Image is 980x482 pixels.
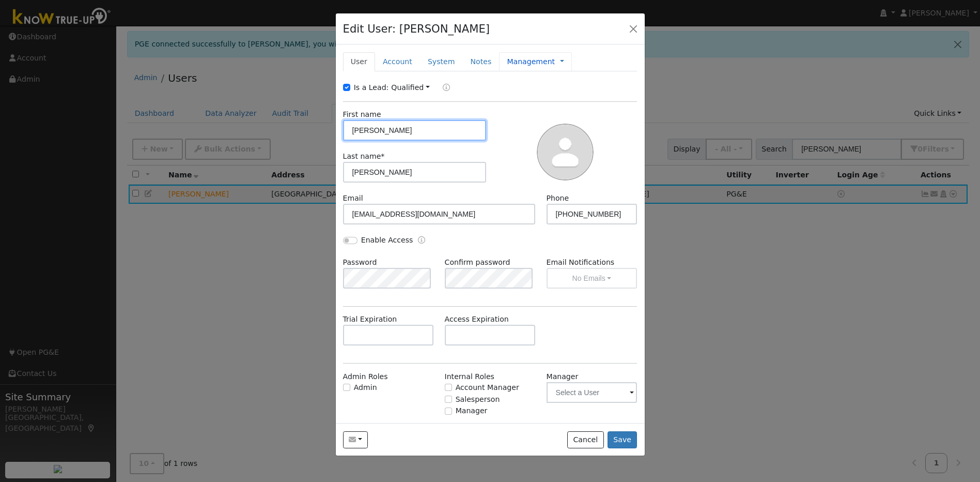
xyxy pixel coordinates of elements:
label: Internal Roles [445,371,494,382]
a: System [420,52,463,71]
label: Email Notifications [547,257,637,268]
a: Management [507,56,555,67]
label: Email [343,193,363,204]
button: discogirl76@msn.com [343,431,368,449]
label: Manager [456,405,488,416]
h4: Edit User: [PERSON_NAME] [343,21,490,37]
a: Qualified [391,83,430,92]
label: Phone [547,193,569,204]
label: Account Manager [456,382,519,393]
label: Access Expiration [445,314,509,325]
input: Account Manager [445,384,452,391]
input: Select a User [547,382,637,403]
span: Required [381,152,384,160]
label: Password [343,257,377,268]
label: Is a Lead: [354,82,389,93]
label: First name [343,109,381,120]
label: Manager [547,371,579,382]
a: Lead [435,82,450,94]
input: Admin [343,384,350,391]
a: Notes [462,52,499,71]
a: Account [375,52,420,71]
input: Is a Lead: [343,84,350,91]
a: Enable Access [418,235,425,247]
label: Admin [354,382,377,393]
a: User [343,52,375,71]
label: Admin Roles [343,371,388,382]
input: Manager [445,408,452,415]
label: Confirm password [445,257,510,268]
input: Salesperson [445,396,452,403]
label: Trial Expiration [343,314,397,325]
button: Save [608,431,637,449]
label: Last name [343,151,385,162]
label: Salesperson [456,394,500,405]
label: Enable Access [361,235,413,246]
button: Cancel [567,431,604,449]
